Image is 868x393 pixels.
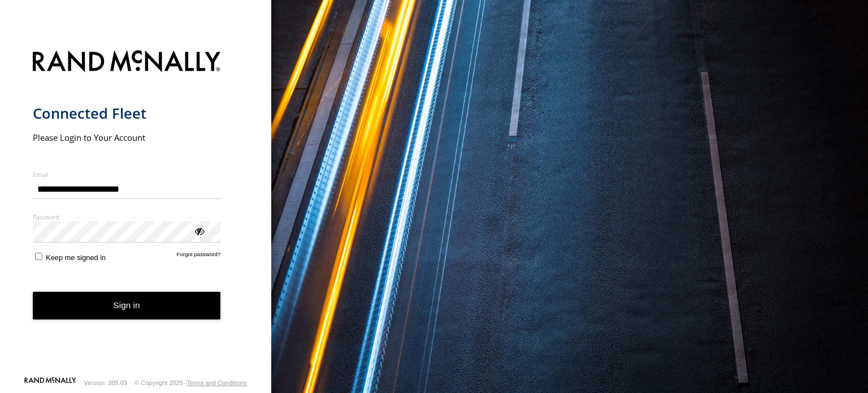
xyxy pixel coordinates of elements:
label: Password [33,213,221,221]
div: © Copyright 2025 - [134,379,247,386]
form: main [33,44,239,376]
a: Forgot password? [177,251,221,262]
div: Version: 305.03 [84,379,127,386]
h2: Please Login to Your Account [33,132,221,143]
button: Sign in [33,292,221,319]
label: Email [33,170,221,179]
a: Terms and Conditions [187,379,247,386]
a: Visit our Website [24,377,76,388]
input: Keep me signed in [35,253,42,260]
span: Keep me signed in [46,253,106,262]
div: ViewPassword [193,225,205,236]
h1: Connected Fleet [33,104,221,123]
img: Rand McNally [33,48,221,77]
